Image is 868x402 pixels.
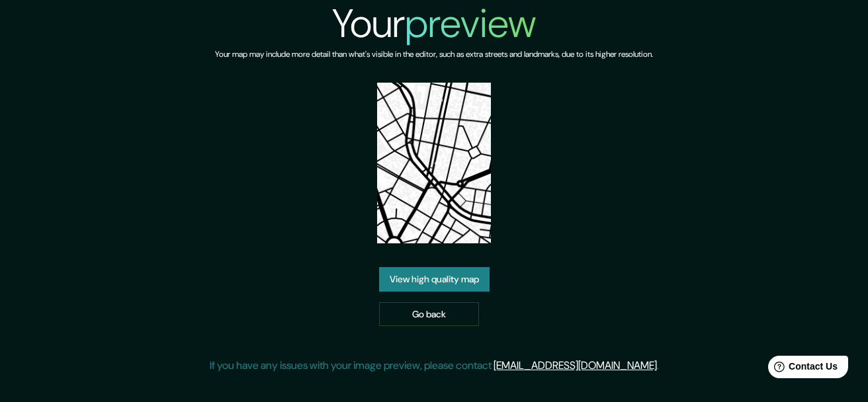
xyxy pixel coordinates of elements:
[210,358,659,374] p: If you have any issues with your image preview, please contact .
[379,302,479,327] a: Go back
[377,83,491,243] img: created-map-preview
[215,48,653,61] h6: Your map may include more detail than what's visible in the editor, such as extra streets and lan...
[494,358,657,372] a: [EMAIL_ADDRESS][DOMAIN_NAME]
[750,350,853,387] iframe: Help widget launcher
[379,267,490,292] a: View high quality map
